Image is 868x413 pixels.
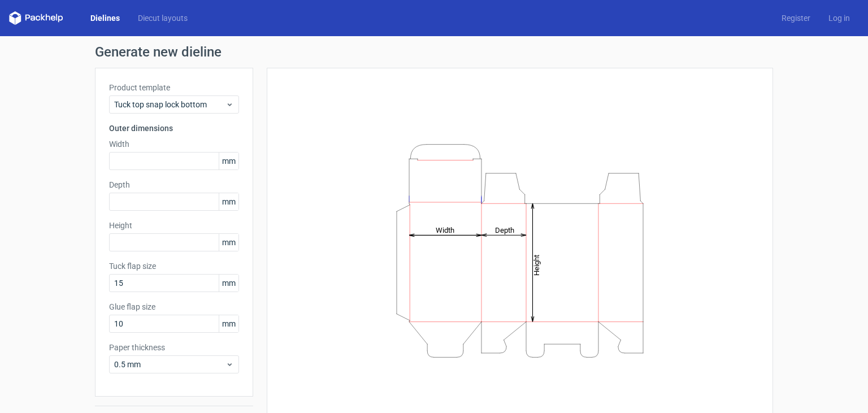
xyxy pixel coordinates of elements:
[532,254,541,275] tspan: Height
[109,220,239,231] label: Height
[219,234,238,251] span: mm
[219,153,238,169] span: mm
[495,225,514,234] tspan: Depth
[772,12,819,24] a: Register
[95,45,773,59] h1: Generate new dieline
[109,342,239,353] label: Paper thickness
[219,315,238,332] span: mm
[109,301,239,312] label: Glue flap size
[109,179,239,190] label: Depth
[129,12,197,24] a: Diecut layouts
[109,138,239,150] label: Width
[219,275,238,292] span: mm
[436,225,454,234] tspan: Width
[81,12,129,24] a: Dielines
[109,260,239,272] label: Tuck flap size
[114,359,225,370] span: 0.5 mm
[219,193,238,210] span: mm
[819,12,859,24] a: Log in
[109,123,239,134] h3: Outer dimensions
[109,82,239,93] label: Product template
[114,99,225,110] span: Tuck top snap lock bottom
